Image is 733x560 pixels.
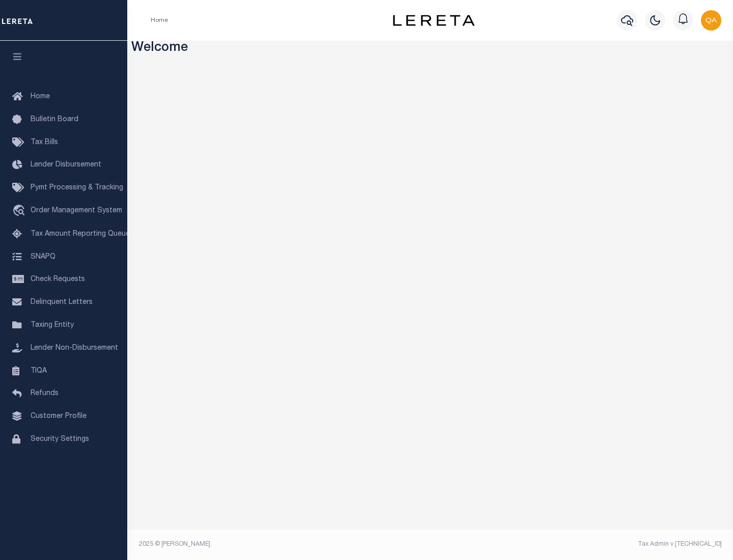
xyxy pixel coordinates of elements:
span: SNAPQ [31,253,55,260]
span: Check Requests [31,276,85,283]
span: Order Management System [31,207,122,214]
li: Home [151,16,168,25]
h3: Welcome [131,41,729,57]
span: Pymt Processing & Tracking [31,184,123,191]
span: Home [31,93,50,100]
img: svg+xml;base64,PHN2ZyB4bWxucz0iaHR0cDovL3d3dy53My5vcmcvMjAwMC9zdmciIHBvaW50ZXItZXZlbnRzPSJub25lIi... [701,10,721,31]
span: Refunds [31,390,59,397]
span: Customer Profile [31,413,87,420]
span: Tax Bills [31,139,58,146]
div: 2025 © [PERSON_NAME]. [131,540,431,549]
div: Tax Admin v.[TECHNICAL_ID] [438,540,722,549]
span: TIQA [31,367,47,374]
span: Taxing Entity [31,322,74,329]
span: Lender Disbursement [31,161,101,169]
span: Delinquent Letters [31,299,93,306]
span: Bulletin Board [31,116,78,123]
span: Security Settings [31,436,89,443]
i: travel_explore [12,205,29,218]
span: Tax Amount Reporting Queue [31,231,130,238]
img: logo-dark.svg [393,15,474,26]
span: Lender Non-Disbursement [31,345,118,352]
